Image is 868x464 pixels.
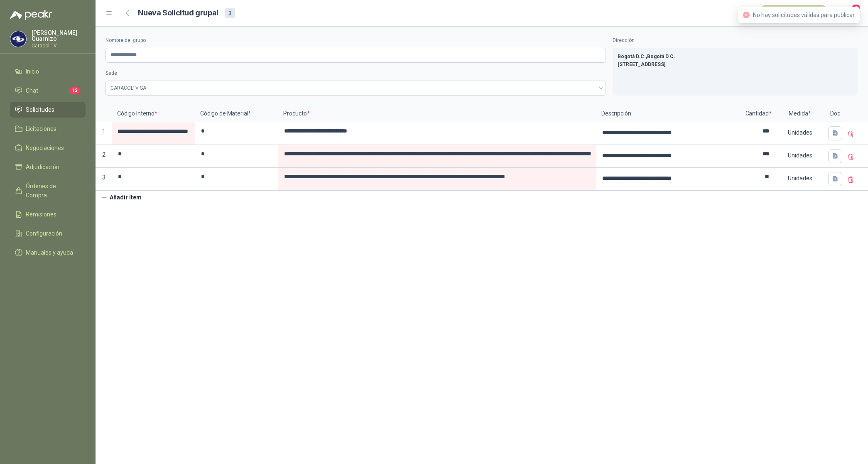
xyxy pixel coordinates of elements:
label: Dirección [613,37,858,44]
p: [PERSON_NAME] Guarnizo [32,30,86,42]
span: Solicitudes [26,105,54,114]
a: Remisiones [10,206,86,222]
button: 3 [843,6,858,21]
span: 3 [851,4,861,12]
div: 3 [225,8,235,18]
span: CARACOLTV SA [110,82,601,94]
a: Licitaciones [10,121,86,137]
p: 1 [96,122,112,145]
p: 3 [96,168,112,191]
p: 2 [96,145,112,168]
p: Doc [825,106,846,122]
p: Descripción [596,106,742,122]
p: [STREET_ADDRESS] [618,61,853,69]
button: Añadir ítem [96,191,147,205]
a: Chat12 [10,83,86,98]
p: Caracol TV [32,43,86,48]
label: Sede [105,69,606,77]
span: Adjudicación [26,162,59,172]
span: No hay solicitudes válidas para publicar [753,12,855,18]
span: Licitaciones [26,124,56,133]
p: Medida [775,106,825,122]
img: Logo peakr [10,10,52,20]
div: Unidades [776,123,824,142]
label: Nombre del grupo [105,37,606,44]
p: Producto [278,106,596,122]
p: Bogotá D.C. , Bogotá D.C. [618,53,853,61]
span: Configuración [26,229,62,238]
span: close-circle [743,12,750,18]
div: Unidades [776,146,824,165]
a: Solicitudes [10,102,86,118]
p: Código Interno [112,106,195,122]
span: Remisiones [26,210,56,219]
span: Órdenes de Compra [26,182,78,200]
span: Negociaciones [26,143,64,152]
p: Código de Material [195,106,278,122]
a: Inicio [10,64,86,79]
img: Company Logo [10,31,26,47]
h2: Nueva Solicitud grupal [138,7,218,19]
span: Chat [26,86,38,95]
span: Inicio [26,67,39,76]
a: Negociaciones [10,140,86,156]
span: Manuales y ayuda [26,248,73,257]
a: Órdenes de Compra [10,178,86,203]
span: 12 [69,87,81,94]
a: Manuales y ayuda [10,245,86,260]
a: Configuración [10,226,86,241]
a: Adjudicación [10,159,86,175]
div: Unidades [776,169,824,188]
p: Cantidad [742,106,775,122]
button: Publicar solicitudes [761,5,826,21]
